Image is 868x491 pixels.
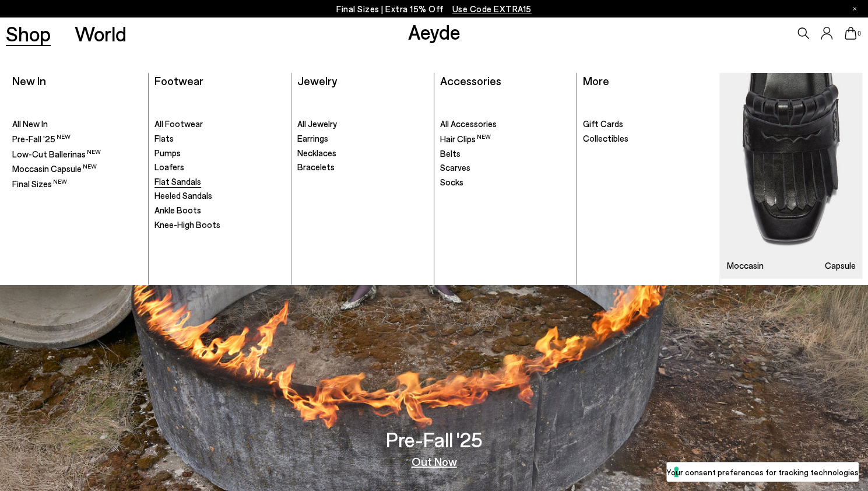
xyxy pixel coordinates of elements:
span: Necklaces [297,148,336,158]
span: Socks [440,177,463,187]
a: Shop [6,23,51,44]
a: Moccasin Capsule [12,163,142,175]
span: All Footwear [154,118,203,129]
a: Heeled Sandals [154,190,284,202]
button: Your consent preferences for tracking technologies [666,462,859,482]
span: Pre-Fall '25 [12,134,71,144]
h3: Pre-Fall '25 [386,429,483,450]
span: Knee-High Boots [154,219,220,230]
span: Belts [440,148,461,159]
a: Pre-Fall '25 [12,133,142,145]
h3: Capsule [824,261,855,270]
a: Collectibles [583,133,714,145]
a: Necklaces [297,148,427,159]
span: Gift Cards [583,118,623,129]
a: Gift Cards [583,118,714,130]
span: Bracelets [297,162,335,172]
a: Footwear [154,73,203,87]
span: Navigate to /collections/ss25-final-sizes [452,3,532,14]
span: All Accessories [440,118,497,129]
a: Belts [440,148,570,160]
a: Socks [440,177,570,188]
span: Scarves [440,162,470,173]
span: Hair Clips [440,134,491,144]
a: Low-Cut Ballerinas [12,148,142,160]
a: Final Sizes [12,178,142,190]
a: Scarves [440,162,570,174]
a: Jewelry [297,73,337,87]
a: Ankle Boots [154,205,284,216]
a: World [75,23,126,44]
a: New In [12,73,46,87]
span: 0 [856,30,862,37]
a: Flats [154,133,284,145]
a: Loafers [154,162,284,173]
a: All Footwear [154,118,284,130]
a: Accessories [440,73,501,87]
a: Hair Clips [440,133,570,145]
span: Earrings [297,133,328,143]
span: Flat Sandals [154,176,201,187]
a: More [583,73,609,87]
label: Your consent preferences for tracking technologies [666,466,859,478]
span: All New In [12,118,48,129]
a: 0 [845,27,856,40]
span: Ankle Boots [154,205,201,215]
h3: Moccasin [726,261,763,270]
a: Pumps [154,148,284,159]
a: Out Now [412,455,457,467]
a: Moccasin Capsule [720,73,862,278]
a: All Jewelry [297,118,427,130]
p: Final Sizes | Extra 15% Off [336,2,532,16]
a: Flat Sandals [154,176,284,188]
span: Loafers [154,162,184,172]
span: Heeled Sandals [154,190,212,201]
span: Pumps [154,148,181,158]
a: Bracelets [297,162,427,173]
a: All Accessories [440,118,570,130]
a: Earrings [297,133,427,145]
span: Low-Cut Ballerinas [12,149,101,159]
span: All Jewelry [297,118,337,129]
a: Knee-High Boots [154,219,284,231]
span: Flats [154,133,174,143]
a: All New In [12,118,142,130]
a: Aeyde [407,19,460,44]
span: Moccasin Capsule [12,163,97,174]
img: Mobile_e6eede4d-78b8-4bd1-ae2a-4197e375e133_900x.jpg [720,73,862,278]
span: Collectibles [583,133,628,143]
span: Final Sizes [12,178,67,189]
